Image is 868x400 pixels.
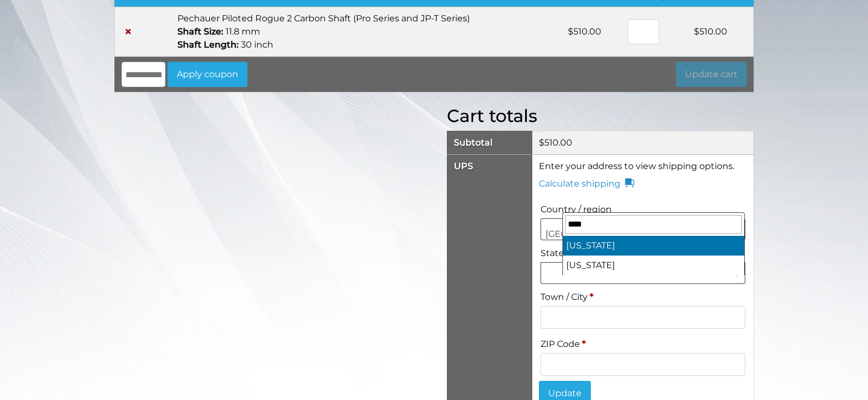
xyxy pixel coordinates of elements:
[171,7,561,56] td: Pechauer Piloted Rogue 2 Carbon Shaft (Pro Series and JP-T Series)
[541,245,745,262] label: State
[177,25,223,38] dt: Shaft Size:
[541,288,745,306] label: Town / City
[539,137,544,148] span: $
[177,38,239,51] dt: Shaft Length:
[694,26,699,37] span: $
[541,218,745,240] span: United States (US)
[539,177,635,190] a: Calculate shipping
[168,62,248,87] button: Apply coupon
[177,38,555,51] p: 30 inch
[568,26,573,37] span: $
[541,335,745,353] label: ZIP Code
[541,219,745,250] span: United States (US)
[539,137,572,148] bdi: 510.00
[628,19,659,44] input: Product quantity
[541,201,745,218] label: Country / region
[122,25,135,38] a: Remove Pechauer Piloted Rogue 2 Carbon Shaft (Pro Series and JP-T Series) from cart
[694,26,727,37] bdi: 510.00
[563,256,744,275] li: [US_STATE]
[447,131,532,154] th: Subtotal
[447,106,754,126] h2: Cart totals
[177,25,555,38] p: 11.8 mm
[563,236,744,256] li: [US_STATE]
[568,26,601,37] bdi: 510.00
[676,62,747,87] button: Update cart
